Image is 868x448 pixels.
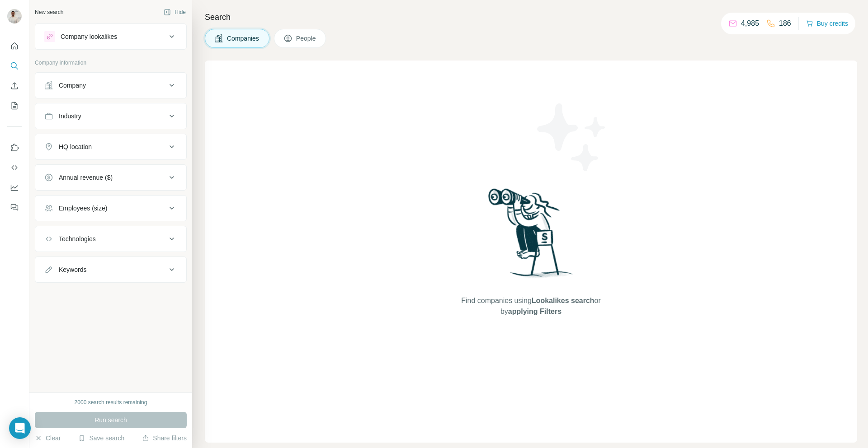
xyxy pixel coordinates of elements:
[35,75,186,96] button: Company
[7,179,22,196] button: Dashboard
[205,11,857,23] h4: Search
[7,9,22,23] img: Avatar
[35,167,186,188] button: Annual revenue ($)
[7,159,22,176] button: Use Surfe API
[35,259,186,280] button: Keywords
[806,17,848,30] button: Buy credits
[35,26,186,47] button: Company lookalikes
[779,18,791,29] p: 186
[7,98,22,114] button: My lists
[35,8,63,16] div: New search
[9,417,31,439] div: Open Intercom Messenger
[35,197,186,219] button: Employees (size)
[484,186,578,287] img: Surfe Illustration - Woman searching with binoculars
[59,265,86,274] div: Keywords
[78,434,124,443] button: Save search
[7,38,22,54] button: Quick start
[142,434,187,443] button: Share filters
[75,398,147,406] div: 2000 search results remaining
[7,199,22,215] button: Feedback
[7,140,22,156] button: Use Surfe on LinkedIn
[227,34,260,43] span: Companies
[35,228,186,250] button: Technologies
[532,297,594,304] span: Lookalikes search
[35,105,186,127] button: Industry
[35,59,187,67] p: Company information
[7,78,22,94] button: Enrich CSV
[59,173,113,182] div: Annual revenue ($)
[59,234,96,243] div: Technologies
[61,32,117,41] div: Company lookalikes
[508,308,561,315] span: applying Filters
[59,81,86,90] div: Company
[59,204,107,213] div: Employees (size)
[35,434,61,443] button: Clear
[741,18,759,29] p: 4,985
[35,136,186,158] button: HQ location
[296,34,317,43] span: People
[59,112,81,121] div: Industry
[531,97,613,178] img: Surfe Illustration - Stars
[157,5,192,19] button: Hide
[458,295,603,317] span: Find companies using or by
[7,58,22,74] button: Search
[59,142,92,151] div: HQ location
